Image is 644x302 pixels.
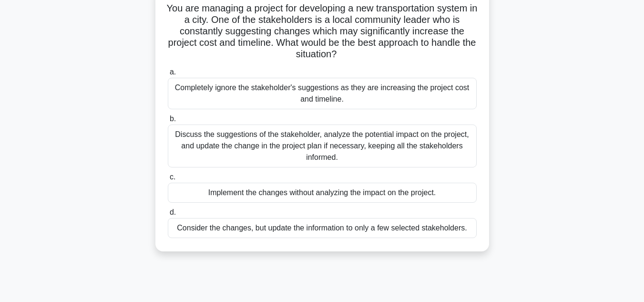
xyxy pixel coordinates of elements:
span: a. [170,68,176,76]
div: Completely ignore the stakeholder's suggestions as they are increasing the project cost and timel... [168,78,477,109]
span: b. [170,115,176,123]
span: c. [170,173,175,181]
div: Implement the changes without analyzing the impact on the project. [168,183,477,203]
span: d. [170,208,176,216]
h5: You are managing a project for developing a new transportation system in a city. One of the stake... [167,2,478,61]
div: Consider the changes, but update the information to only a few selected stakeholders. [168,218,477,238]
div: Discuss the suggestions of the stakeholder, analyze the potential impact on the project, and upda... [168,125,477,167]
